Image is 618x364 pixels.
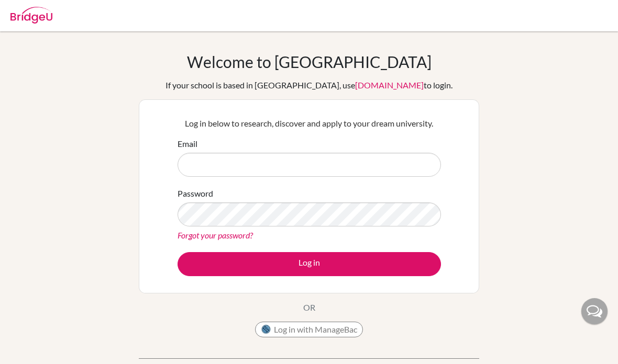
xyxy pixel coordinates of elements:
label: Email [178,138,197,150]
div: If your school is based in [GEOGRAPHIC_DATA], use to login. [165,79,453,92]
h1: Welcome to [GEOGRAPHIC_DATA] [187,52,432,71]
a: Forgot your password? [178,230,253,240]
label: Password [178,187,213,200]
p: OR [303,301,315,314]
a: [DOMAIN_NAME] [355,80,424,90]
img: Bridge-U [10,7,52,24]
p: Log in below to research, discover and apply to your dream university. [178,117,441,130]
button: Log in with ManageBac [255,322,363,337]
button: Log in [178,252,441,276]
